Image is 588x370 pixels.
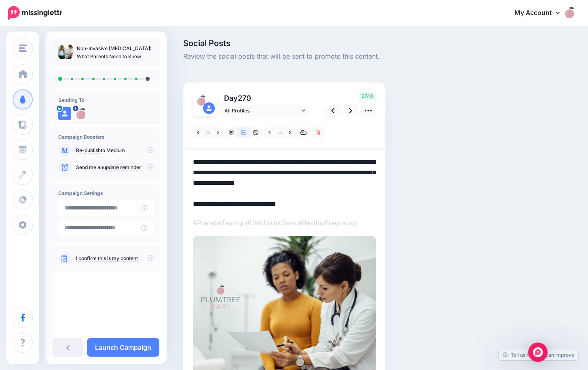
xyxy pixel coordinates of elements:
[58,107,71,120] img: user_default_image.png
[58,134,154,140] h4: Campaign Boosters
[506,3,576,23] a: My Account
[58,97,154,103] h4: Sending To
[359,92,376,100] span: 2740
[103,164,141,171] a: update reminder
[76,147,101,154] a: Re-publish
[183,51,508,62] span: Review the social posts that will be sent to promote this content.
[74,107,87,120] img: 221343260_4456767444356358_5677118752446950375_n-bsa70048.jpg
[183,39,508,47] span: Social Posts
[19,44,27,52] img: menu.png
[203,102,215,114] img: user_default_image.png
[195,95,207,106] img: 221343260_4456767444356358_5677118752446950375_n-bsa70048.jpg
[220,92,311,104] p: Day
[58,190,154,196] h4: Campaign Settings
[8,6,62,20] img: Missinglettr
[220,105,309,116] a: All Profiles
[58,44,73,59] img: 0793b076e1c8e487d1bf0914bd98bf3c_thumb.jpg
[528,343,548,362] div: Open Intercom Messenger
[76,147,154,154] p: to Medium
[76,164,154,171] p: Send me an
[76,255,138,262] a: I confirm this is my content
[499,349,578,360] a: Tell us how we can improve
[238,94,251,102] span: 270
[224,106,300,115] span: All Profiles
[193,218,376,228] p: #PrenatalTesting #ChildbirthClass #HealthyPregnancy
[77,44,154,61] p: Non-Invasive [MEDICAL_DATA]: What Parents Need to Know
